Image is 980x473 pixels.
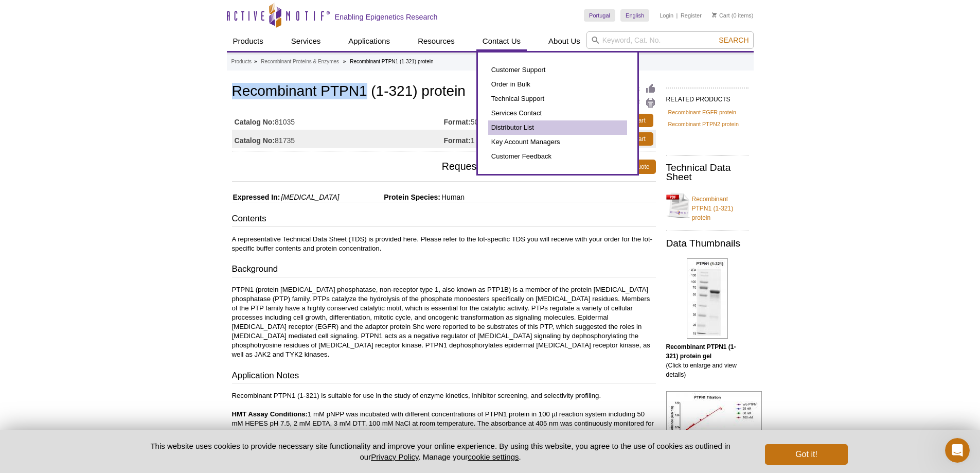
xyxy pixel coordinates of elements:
b: HMT Assay Conditions: [232,410,308,418]
h3: Background [232,263,656,277]
b: Recombinant PTPN1 (1-321) protein gel [666,343,736,360]
td: 1 mg [444,130,549,148]
h2: Data Thumbnails [666,239,749,248]
a: Portugal [584,9,615,22]
strong: Catalog No: [235,136,275,145]
td: 81735 [232,130,444,148]
h1: Recombinant PTPN1 (1-321) protein [232,83,656,101]
img: Recombinant PTPN1 (1-321) protein gel. [687,258,728,339]
a: Cart [712,12,730,19]
td: 81035 [232,111,444,130]
a: Recombinant Proteins & Enzymes [261,57,339,66]
a: Privacy Policy [371,452,418,461]
strong: Format: [444,117,471,127]
a: Recombinant PTPN2 protein [668,119,739,129]
li: (0 items) [712,9,754,22]
a: Resources [412,31,461,51]
a: Key Account Managers [488,135,627,149]
a: Order in Bulk [488,77,627,92]
img: Your Cart [712,12,717,17]
span: Search [719,36,749,44]
td: 50 µg [444,111,549,130]
li: » [343,59,346,64]
a: Services [285,31,327,51]
span: Protein Species: [341,193,440,201]
a: Technical Support [488,92,627,106]
h2: Technical Data Sheet [666,163,749,182]
i: [MEDICAL_DATA] [281,193,339,201]
a: Register [681,12,702,19]
input: Keyword, Cat. No. [586,31,754,49]
a: Applications [342,31,396,51]
a: Login [660,12,673,19]
a: Products [227,31,270,51]
a: Recombinant EGFR protein [668,108,737,117]
p: (Click to enlarge and view details) [666,342,749,379]
a: Customer Feedback [488,149,627,164]
li: » [254,59,257,64]
button: Got it! [765,444,847,465]
p: This website uses cookies to provide necessary site functionality and improve your online experie... [133,441,749,462]
h3: Application Notes [232,370,656,384]
p: Recombinant PTPN1 (1-321) is suitable for use in the study of enzyme kinetics, inhibitor screenin... [232,391,656,437]
button: cookie settings [468,452,519,461]
a: Products [231,57,252,66]
img: Recombinant PTPN1 (1-321) activity assay. [666,391,762,452]
strong: Catalog No: [235,117,275,127]
span: Expressed In: [232,193,280,201]
a: Customer Support [488,63,627,77]
p: PTPN1 (protein [MEDICAL_DATA] phosphatase, non-receptor type 1, also known as PTP1B) is a member ... [232,285,656,359]
p: A representative Technical Data Sheet (TDS) is provided here. Please refer to the lot-specific TD... [232,235,656,253]
h2: RELATED PRODUCTS [666,87,749,106]
strong: Format: [444,136,471,145]
a: English [620,9,649,22]
h3: Contents [232,213,656,227]
a: Services Contact [488,106,627,120]
span: Human [440,193,465,201]
button: Search [716,36,752,45]
span: Request a quote for a bulk order [232,160,602,174]
iframe: Intercom live chat [945,438,970,463]
a: Recombinant PTPN1 (1-321) protein [666,188,749,222]
a: Distributor List [488,120,627,135]
li: | [676,9,678,22]
a: About Us [542,31,586,51]
li: Recombinant PTPN1 (1-321) protein [350,59,433,64]
h2: Enabling Epigenetics Research [335,12,438,22]
a: Contact Us [476,31,527,51]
